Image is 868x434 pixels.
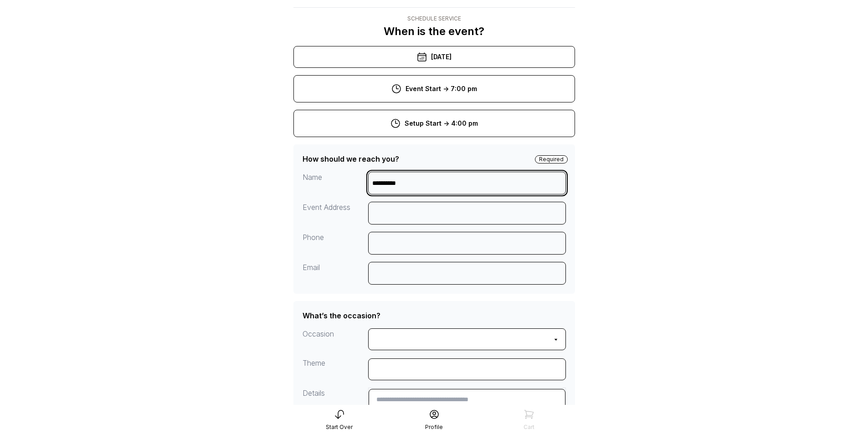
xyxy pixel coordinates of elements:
[303,357,369,380] div: Theme
[303,232,369,255] div: Phone
[303,153,399,164] div: How should we reach you?
[303,172,369,194] div: Name
[524,424,534,431] div: Cart
[303,310,380,321] div: What’s the occasion?
[384,15,484,22] div: Schedule Service
[535,155,568,163] div: Required
[303,262,369,285] div: Email
[425,424,443,431] div: Profile
[326,424,353,431] div: Start Over
[384,24,484,39] p: When is the event?
[303,202,369,225] div: Event Address
[303,328,369,350] div: Occasion
[293,46,575,68] div: [DATE]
